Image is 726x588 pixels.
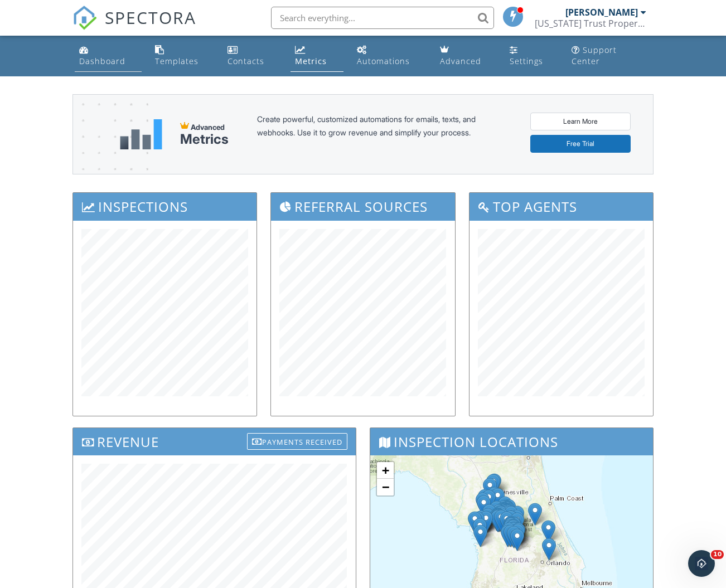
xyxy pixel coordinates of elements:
[711,550,724,559] span: 10
[191,123,225,132] span: Advanced
[510,56,543,66] div: Settings
[470,193,653,220] h3: Top Agents
[530,135,631,153] a: Free Trial
[567,40,651,72] a: Support Center
[73,95,148,218] img: advanced-banner-bg-f6ff0eecfa0ee76150a1dea9fec4b49f333892f74bc19f1b897a312d7a1b2ff3.png
[75,40,141,72] a: Dashboard
[295,56,327,66] div: Metrics
[271,193,454,220] h3: Referral Sources
[155,56,199,66] div: Templates
[247,433,347,450] div: Payments Received
[257,113,502,156] div: Create powerful, customized automations for emails, texts, and webhooks. Use it to grow revenue a...
[180,132,229,147] div: Metrics
[223,40,282,72] a: Contacts
[370,428,653,455] h3: Inspection Locations
[352,40,426,72] a: Automations (Basic)
[435,40,497,72] a: Advanced
[530,113,631,130] a: Learn More
[357,56,410,66] div: Automations
[572,45,617,66] div: Support Center
[565,7,638,18] div: [PERSON_NAME]
[505,40,558,72] a: Settings
[72,15,196,38] a: SPECTORA
[247,431,347,449] a: Payments Received
[271,7,494,29] input: Search everything...
[73,193,256,220] h3: Inspections
[73,428,356,455] h3: Revenue
[377,462,394,479] a: Zoom in
[79,56,125,66] div: Dashboard
[105,6,196,29] span: SPECTORA
[151,40,214,72] a: Templates
[72,6,97,30] img: The Best Home Inspection Software - Spectora
[228,56,264,66] div: Contacts
[377,479,394,495] a: Zoom out
[120,119,162,149] img: metrics-aadfce2e17a16c02574e7fc40e4d6b8174baaf19895a402c862ea781aae8ef5b.svg
[291,40,344,72] a: Metrics
[688,550,715,577] iframe: Intercom live chat
[535,18,646,29] div: Florida Trust Property Inspections
[440,56,481,66] div: Advanced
